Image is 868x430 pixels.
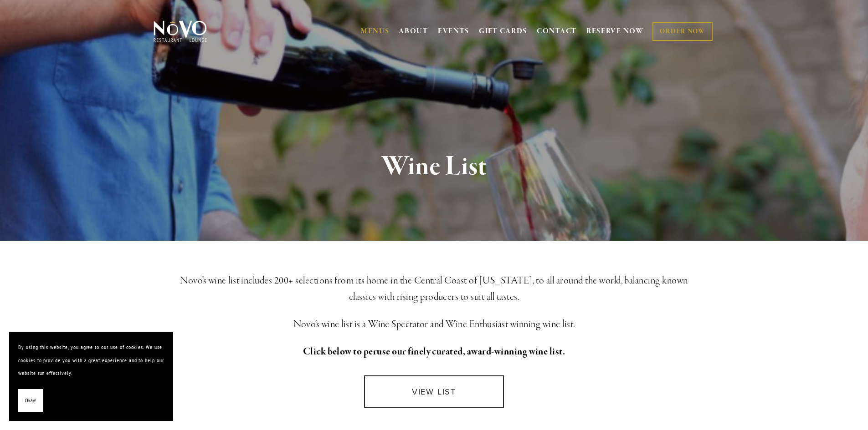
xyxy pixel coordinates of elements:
a: ABOUT [399,27,428,36]
section: Cookie banner [9,332,173,421]
a: CONTACT [537,23,577,40]
button: Okay! [18,389,43,412]
p: By using this website, you agree to our use of cookies. We use cookies to provide you with a grea... [18,341,164,380]
img: Novo Restaurant &amp; Lounge [152,20,209,43]
a: EVENTS [438,27,469,36]
a: MENUS [361,27,390,36]
a: GIFT CARDS [479,23,527,40]
a: RESERVE NOW [586,23,644,40]
h1: Wine List [169,152,700,182]
a: VIEW LIST [364,375,503,408]
h3: Novo’s wine list is a Wine Spectator and Wine Enthusiast winning wine list. [169,316,700,333]
span: Okay! [25,394,36,407]
strong: Click below to peruse our finely curated, award-winning wine list. [303,345,565,358]
h3: Novo’s wine list includes 200+ selections from its home in the Central Coast of [US_STATE], to al... [169,273,700,305]
a: ORDER NOW [652,22,712,41]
